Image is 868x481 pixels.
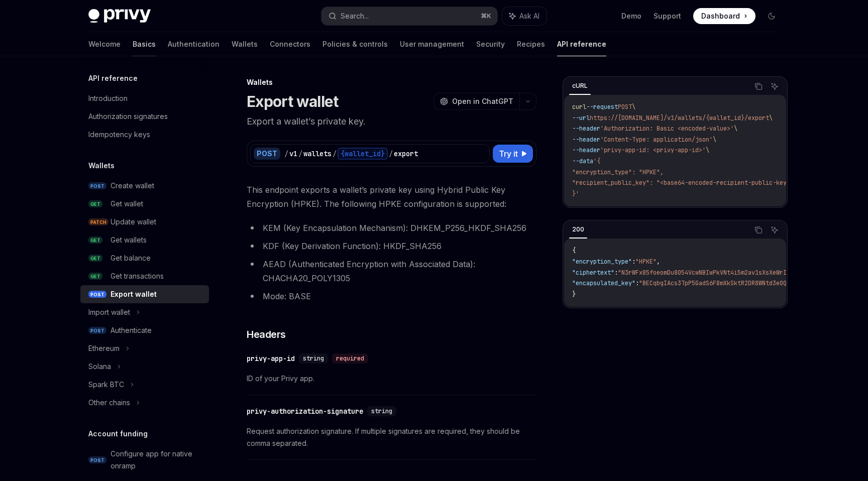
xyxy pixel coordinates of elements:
[572,168,664,176] span: "encryption_type": "HPKE",
[433,93,519,110] button: Open in ChatGPT
[247,289,536,303] li: Mode: BASE
[476,32,505,56] a: Security
[764,8,780,24] button: Toggle dark mode
[247,425,536,449] span: Request authorization signature. If multiple signatures are required, they should be comma separa...
[614,269,618,277] span: :
[572,114,590,122] span: --url
[452,96,513,106] span: Open in ChatGPT
[247,92,338,110] h1: Export wallet
[88,255,102,262] span: GET
[701,11,740,21] span: Dashboard
[88,327,106,334] span: POST
[572,146,600,154] span: --header
[572,290,576,298] span: }
[111,252,151,264] div: Get balance
[572,125,600,133] span: --header
[111,234,147,246] div: Get wallets
[80,321,209,339] a: POSTAuthenticate
[247,221,536,235] li: KEM (Key Encapsulation Mechanism): DHKEM_P256_HKDF_SHA256
[254,148,280,160] div: POST
[111,270,164,282] div: Get transactions
[371,407,392,415] span: string
[88,218,108,226] span: PATCH
[752,223,765,236] button: Copy the contents from the code block
[752,80,765,93] button: Copy the contents from the code block
[768,223,781,236] button: Ask AI
[600,146,706,154] span: 'privy-app-id: <privy-app-id>'
[80,231,209,249] a: GETGet wallets
[632,103,635,111] span: \
[590,114,769,122] span: https://[DOMAIN_NAME]/v1/wallets/{wallet_id}/export
[247,373,536,385] span: ID of your Privy app.
[88,110,168,123] div: Authorization signatures
[706,146,709,154] span: \
[332,353,368,364] div: required
[111,448,203,472] div: Configure app for native onramp
[572,269,614,277] span: "ciphertext"
[88,397,130,409] div: Other chains
[168,32,220,56] a: Authentication
[593,157,600,165] span: '{
[284,149,288,159] div: /
[80,177,209,195] a: POSTCreate wallet
[111,216,156,228] div: Update wallet
[768,80,781,93] button: Ask AI
[572,258,632,266] span: "encryption_type"
[303,149,332,159] div: wallets
[600,136,713,144] span: 'Content-Type: application/json'
[247,114,536,129] p: Export a wallet’s private key.
[493,145,533,163] button: Try it
[502,7,547,25] button: Ask AI
[111,180,154,192] div: Create wallet
[80,285,209,303] a: POSTExport wallet
[111,288,157,300] div: Export wallet
[519,11,539,21] span: Ask AI
[621,11,641,21] a: Demo
[88,92,128,104] div: Introduction
[713,136,716,144] span: \
[303,354,324,363] span: string
[88,9,151,23] img: dark logo
[618,103,632,111] span: POST
[657,258,660,266] span: ,
[394,149,418,159] div: export
[247,239,536,253] li: KDF (Key Derivation Function): HKDF_SHA256
[586,103,618,111] span: --request
[80,126,209,144] a: Idempotency keys
[572,179,794,187] span: "recipient_public_key": "<base64-encoded-recipient-public-key>"
[481,12,491,20] span: ⌘ K
[88,72,138,84] h5: API reference
[88,291,106,298] span: POST
[80,89,209,107] a: Introduction
[247,183,536,211] span: This endpoint exports a wallet’s private key using Hybrid Public Key Encryption (HPKE). The follo...
[572,136,600,144] span: --header
[600,125,734,133] span: 'Authorization: Basic <encoded-value>'
[321,7,497,25] button: Search...⌘K
[80,213,209,231] a: PATCHUpdate wallet
[88,236,102,244] span: GET
[88,306,130,318] div: Import wallet
[247,77,536,87] div: Wallets
[693,8,755,24] a: Dashboard
[618,269,850,277] span: "N3rWFx85foeomDu8054VcwNBIwPkVNt4i5m2av1sXsXeWrIicVGwutFist12MmnI"
[88,342,120,354] div: Ethereum
[88,160,115,172] h5: Wallets
[88,456,106,464] span: POST
[80,445,209,475] a: POSTConfigure app for native onramp
[635,279,639,287] span: :
[572,190,579,198] span: }'
[400,32,464,56] a: User management
[572,157,593,165] span: --data
[569,80,591,92] div: cURL
[322,32,388,56] a: Policies & controls
[88,273,102,280] span: GET
[88,182,106,190] span: POST
[298,149,302,159] div: /
[80,249,209,267] a: GETGet balance
[517,32,545,56] a: Recipes
[389,149,393,159] div: /
[572,247,576,255] span: {
[80,267,209,285] a: GETGet transactions
[333,149,337,159] div: /
[572,103,586,111] span: curl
